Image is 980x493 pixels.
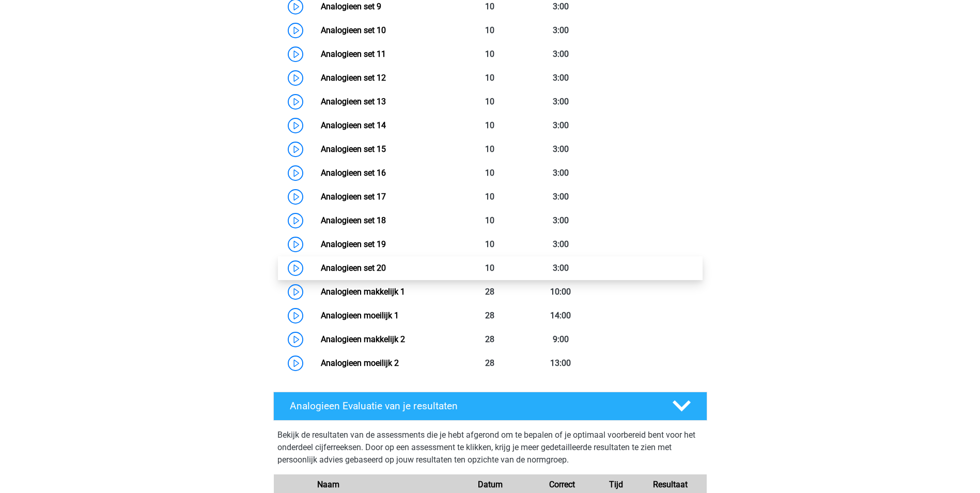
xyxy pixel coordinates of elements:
a: Analogieen makkelijk 1 [321,287,405,297]
a: Analogieen set 9 [321,2,381,11]
a: Analogieen set 20 [321,263,386,273]
a: Analogieen set 13 [321,97,386,106]
div: Naam [309,479,454,491]
a: Analogieen set 15 [321,144,386,154]
h4: Analogieen Evaluatie van je resultaten [290,400,656,412]
a: Analogieen set 18 [321,215,386,225]
a: Analogieen set 17 [321,192,386,202]
a: Analogieen moeilijk 2 [321,358,399,368]
div: Datum [454,479,526,491]
a: Analogieen moeilijk 1 [321,311,399,320]
p: Bekijk de resultaten van de assessments die je hebt afgerond om te bepalen of je optimaal voorber... [277,429,703,466]
a: Analogieen set 16 [321,168,386,178]
a: Analogieen makkelijk 2 [321,334,405,344]
a: Analogieen set 12 [321,73,386,83]
div: Tijd [598,479,634,491]
a: Analogieen set 14 [321,120,386,130]
a: Analogieen set 11 [321,49,386,59]
a: Analogieen set 10 [321,25,386,35]
div: Correct [526,479,598,491]
div: Resultaat [634,479,707,491]
a: Analogieen Evaluatie van je resultaten [269,392,711,421]
a: Analogieen set 19 [321,239,386,249]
